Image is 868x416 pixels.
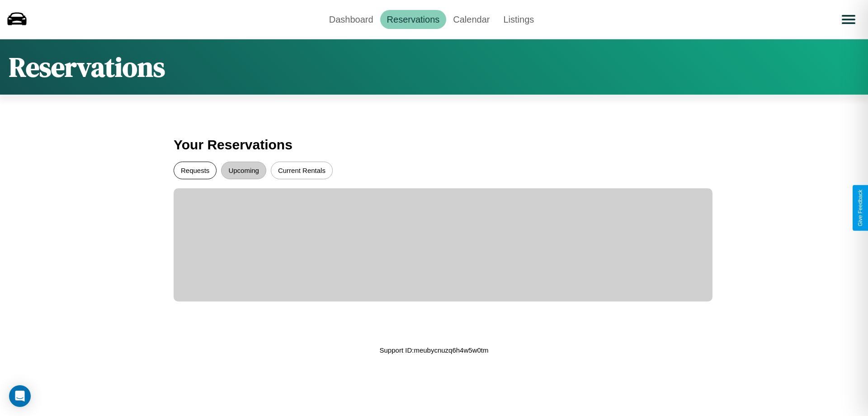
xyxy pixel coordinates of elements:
a: Reservations [380,10,447,29]
a: Calendar [446,10,496,29]
a: Listings [496,10,541,29]
button: Open menu [836,7,861,32]
button: Requests [174,162,217,179]
div: Open Intercom Messenger [9,385,31,407]
button: Upcoming [221,162,266,179]
h3: Your Reservations [174,133,694,157]
div: Give Feedback [857,190,863,226]
button: Current Rentals [271,162,333,179]
p: Support ID: meubycnuzq6h4w5w0tm [380,344,489,356]
a: Dashboard [322,10,380,29]
h1: Reservations [9,48,165,86]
